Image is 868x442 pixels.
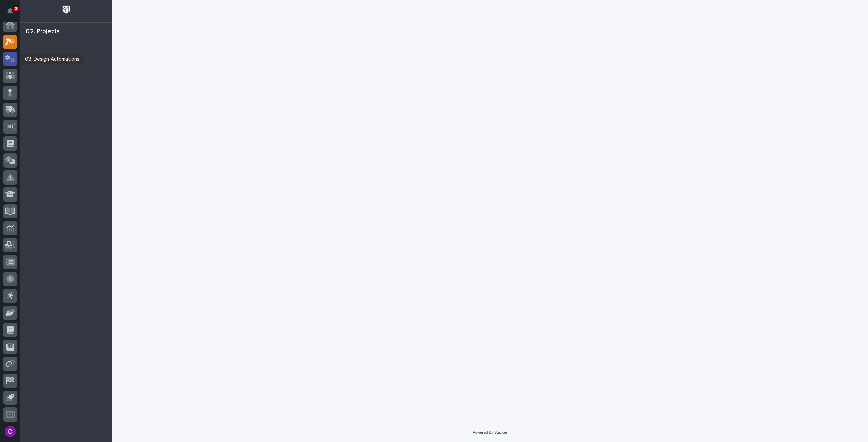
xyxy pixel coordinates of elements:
div: Notifications3 [8,8,17,19]
img: Workspace Logo [60,3,73,16]
a: Powered By Stacker [473,430,507,434]
button: users-avatar [3,424,17,439]
button: Notifications [3,4,17,18]
p: 3 [15,6,17,11]
div: 02. Projects [26,28,60,36]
